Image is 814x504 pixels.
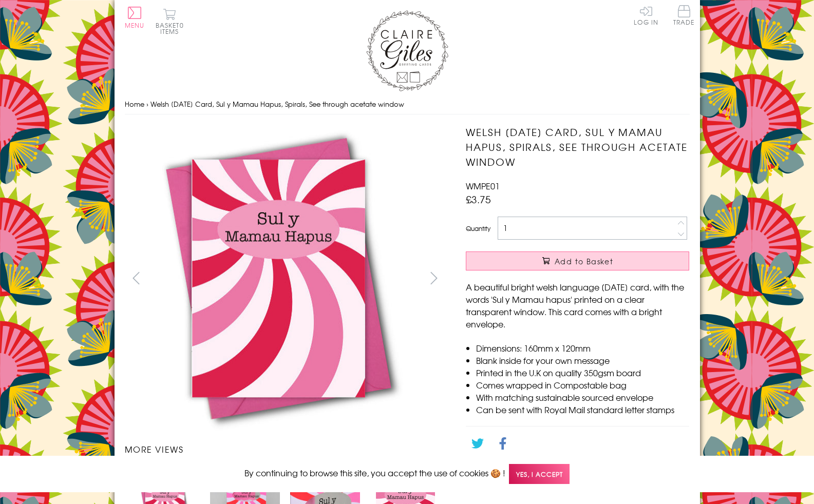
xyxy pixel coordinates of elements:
button: prev [125,266,148,289]
li: Dimensions: 160mm x 120mm [476,342,689,354]
a: Log In [634,5,658,25]
span: › [146,99,148,109]
button: Menu [125,7,145,28]
span: Trade [673,5,695,25]
img: Welsh Mother's Day Card, Sul y Mamau Hapus, Spirals, See through acetate window [445,125,753,433]
li: Comes wrapped in Compostable bag [476,379,689,391]
li: Printed in the U.K on quality 350gsm board [476,366,689,379]
span: £3.75 [466,192,491,206]
a: Home [125,99,144,109]
li: With matching sustainable sourced envelope [476,391,689,403]
span: Welsh [DATE] Card, Sul y Mamau Hapus, Spirals, See through acetate window [150,99,404,109]
span: Menu [125,21,145,30]
a: Trade [673,5,695,27]
span: 0 items [160,21,184,36]
button: Add to Basket [466,251,689,270]
button: Basket0 items [156,8,184,34]
span: Yes, I accept [509,464,570,484]
img: Welsh Mother's Day Card, Sul y Mamau Hapus, Spirals, See through acetate window [124,125,432,433]
p: A beautiful bright welsh language [DATE] card, with the words 'Sul y Mamau hapus' printed on a cl... [466,281,689,330]
button: next [422,266,445,289]
img: Claire Giles Greetings Cards [366,10,448,91]
li: Can be sent with Royal Mail standard letter stamps [476,403,689,416]
nav: breadcrumbs [125,94,690,115]
h3: More views [125,443,446,455]
h1: Welsh [DATE] Card, Sul y Mamau Hapus, Spirals, See through acetate window [466,125,689,169]
label: Quantity [466,224,490,233]
span: Add to Basket [555,256,613,266]
li: Blank inside for your own message [476,354,689,366]
span: WMPE01 [466,180,500,192]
